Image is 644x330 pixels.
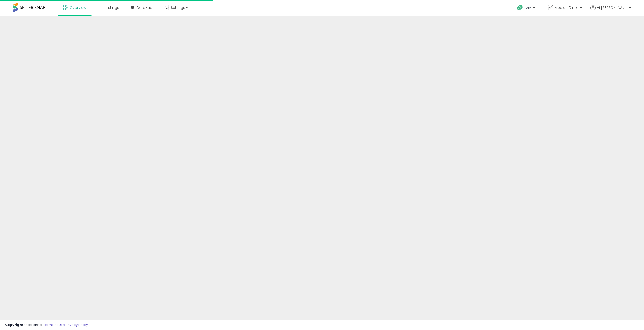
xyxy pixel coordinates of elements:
[597,5,627,10] span: Hi [PERSON_NAME]
[524,6,531,10] span: Help
[106,5,119,10] span: Listings
[137,5,153,10] span: DataHub
[70,5,86,10] span: Overview
[555,5,579,10] span: Medien Direkt
[590,5,631,16] a: Hi [PERSON_NAME]
[517,5,523,11] i: Get Help
[513,1,540,16] a: Help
